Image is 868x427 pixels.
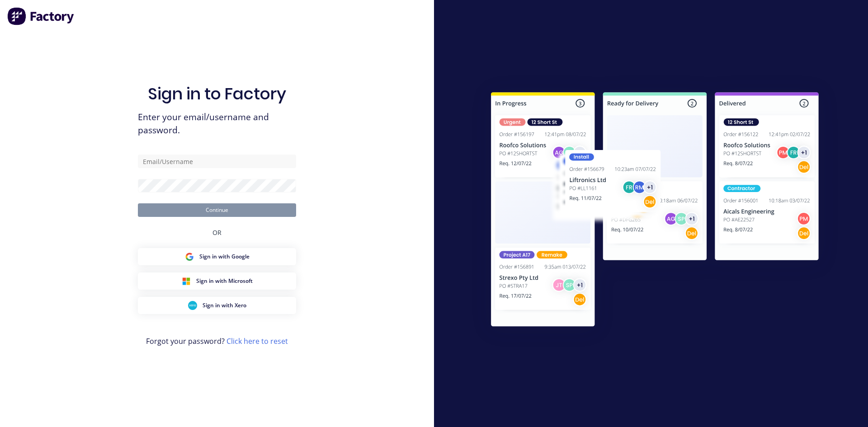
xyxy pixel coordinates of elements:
span: Sign in with Google [199,253,250,261]
span: Sign in with Microsoft [196,277,253,285]
a: Click here to reset [226,336,288,346]
img: Xero Sign in [188,301,197,310]
button: Microsoft Sign inSign in with Microsoft [138,272,296,290]
div: OR [212,217,222,248]
input: Email/Username [138,155,296,168]
span: Enter your email/username and password. [138,111,296,137]
h1: Sign in to Factory [148,84,286,103]
button: Google Sign inSign in with Google [138,248,296,265]
img: Sign in [471,74,839,348]
button: Xero Sign inSign in with Xero [138,297,296,314]
img: Microsoft Sign in [182,277,191,286]
span: Forgot your password? [146,336,288,347]
span: Sign in with Xero [203,301,246,310]
img: Factory [7,7,75,25]
img: Google Sign in [185,252,194,261]
button: Continue [138,203,296,217]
